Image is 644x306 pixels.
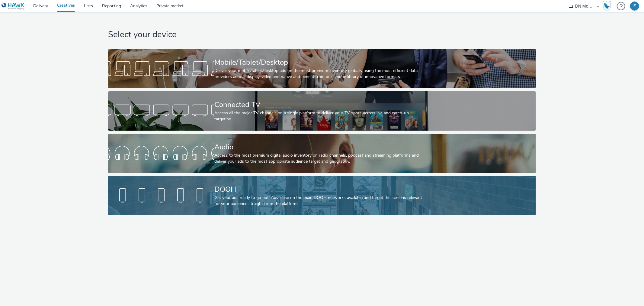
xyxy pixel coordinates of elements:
img: Hawk Academy [602,1,611,11]
h1: Select your device [108,29,536,41]
a: DOOHGet your ads ready to go out! Advertise on the main DOOH networks available and target the sc... [108,176,536,215]
div: DOOH [214,184,427,195]
a: Connected TVAccess all the major TV channels on a single platform to deliver your TV spots across... [108,91,536,131]
div: Get your ads ready to go out! Advertise on the main DOOH networks available and target the screen... [214,195,427,207]
div: Audio [214,142,427,152]
div: Access to the most premium digital audio inventory on radio channels, podcast and streaming platf... [214,152,427,165]
a: Hawk Academy [602,1,614,11]
a: AudioAccess to the most premium digital audio inventory on radio channels, podcast and streaming ... [108,134,536,173]
div: IS [633,2,637,11]
img: undefined Logo [2,2,25,10]
div: Connected TV [214,99,427,110]
div: Mobile/Tablet/Desktop [214,57,427,68]
div: Access all the major TV channels on a single platform to deliver your TV spots across live and ca... [214,110,427,122]
a: Mobile/Tablet/DesktopDeliver your mobile/tablet/desktop ads on the most premium inventory globall... [108,49,536,88]
div: Deliver your mobile/tablet/desktop ads on the most premium inventory globally using the most effi... [214,68,427,80]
